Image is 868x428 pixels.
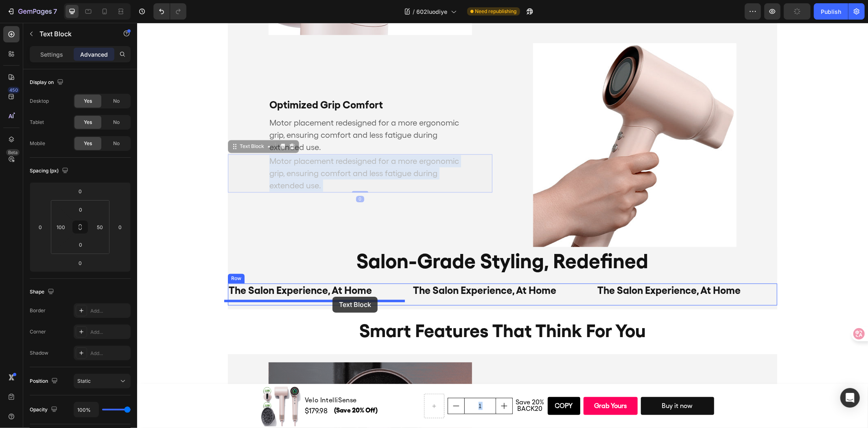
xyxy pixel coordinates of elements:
[30,165,70,176] div: Spacing (px)
[30,119,44,126] div: Tablet
[814,3,848,20] button: Publish
[90,307,129,315] div: Add...
[113,119,120,126] span: No
[30,404,59,415] div: Opacity
[840,388,860,408] div: Open Intercom Messenger
[84,140,92,147] span: Yes
[74,374,131,388] button: Static
[413,7,415,16] span: /
[30,77,65,88] div: Display on
[90,350,129,357] div: Add...
[34,221,46,233] input: 0
[94,221,106,233] input: 50px
[821,7,841,16] div: Publish
[30,307,46,314] div: Border
[8,87,20,93] div: 450
[113,140,120,147] span: No
[72,203,89,216] input: 0px
[39,29,109,39] p: Text Block
[475,8,517,15] span: Need republishing
[84,119,92,126] span: Yes
[40,50,63,59] p: Settings
[72,238,89,251] input: 0px
[30,349,48,357] div: Shadow
[74,402,98,417] input: Auto
[72,257,88,269] input: 0
[80,50,108,59] p: Advanced
[77,378,91,384] span: Static
[55,221,67,233] input: 100px
[84,97,92,105] span: Yes
[30,287,56,298] div: Shape
[113,97,120,105] span: No
[417,7,448,16] span: 602luodiye
[90,329,129,336] div: Add...
[137,23,868,428] iframe: Design area
[153,3,186,20] div: Undo/Redo
[30,140,45,147] div: Mobile
[6,149,20,156] div: Beta
[30,97,49,105] div: Desktop
[114,221,126,233] input: 0
[72,185,88,197] input: 0
[30,328,46,335] div: Corner
[53,7,57,16] p: 7
[30,376,59,387] div: Position
[3,3,61,20] button: 7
